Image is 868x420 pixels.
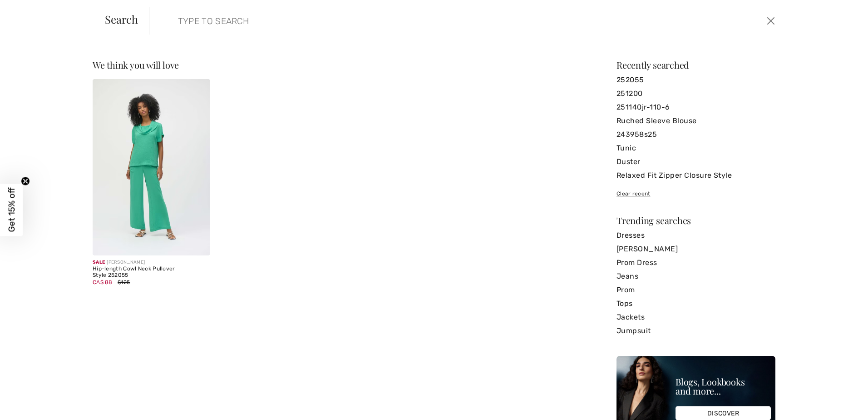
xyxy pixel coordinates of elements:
a: Tops [616,297,775,310]
a: [PERSON_NAME] [616,242,775,256]
a: Jackets [616,310,775,324]
a: Dresses [616,229,775,242]
button: Close teaser [21,177,30,186]
span: Sale [93,260,105,265]
input: TYPE TO SEARCH [171,7,616,35]
span: CA$ 88 [93,279,113,285]
a: Prom [616,283,775,297]
a: Prom Dress [616,256,775,270]
span: Help [20,6,39,15]
a: Tunic [616,141,775,155]
a: Jumpsuit [616,324,775,338]
span: $125 [118,279,130,285]
button: Close [764,14,777,28]
a: Jeans [616,270,775,283]
a: Duster [616,155,775,169]
a: 251200 [616,87,775,100]
div: Blogs, Lookbooks and more... [676,377,771,395]
img: Hip-length Cowl Neck Pullover Style 252055. Garden green [93,79,210,255]
div: Trending searches [616,216,775,225]
a: Ruched Sleeve Blouse [616,114,775,128]
a: Relaxed Fit Zipper Closure Style [616,169,775,182]
div: Recently searched [616,60,775,70]
span: Get 15% off [6,188,17,232]
a: 243958s25 [616,128,775,141]
div: Clear recent [616,190,775,198]
div: [PERSON_NAME] [93,259,210,266]
a: 251140jr-110-6 [616,100,775,114]
span: Search [105,14,138,25]
a: 252055 [616,73,775,87]
div: Hip-length Cowl Neck Pullover Style 252055 [93,266,210,279]
span: We think you will love [93,59,179,71]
